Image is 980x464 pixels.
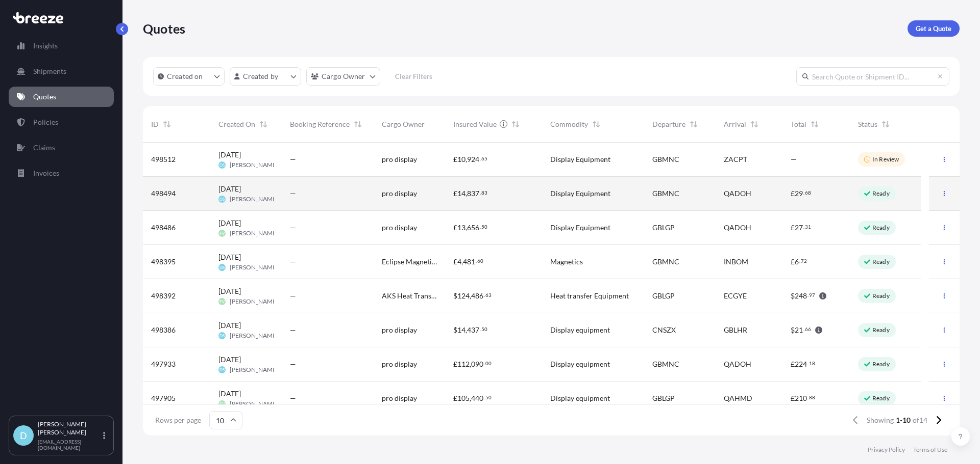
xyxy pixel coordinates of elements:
[652,291,675,301] span: GBLGP
[481,225,487,229] span: 50
[453,156,457,163] span: £
[453,224,457,231] span: £
[290,154,296,165] span: —
[795,361,807,368] span: 224
[153,67,225,86] button: createdOn Filter options
[803,225,804,229] span: .
[795,395,807,402] span: 210
[471,361,483,368] span: 090
[481,157,487,160] span: 65
[218,150,241,160] span: [DATE]
[151,325,176,335] span: 498386
[322,71,365,81] p: Cargo Owner
[590,118,602,130] button: Sort
[807,362,808,365] span: .
[550,257,583,267] span: Magnetics
[724,154,747,165] span: ZACPT
[795,292,807,299] span: 248
[485,293,492,297] span: 63
[385,68,443,85] button: Clear Filters
[453,326,457,334] span: $
[382,223,417,233] span: pro display
[352,118,364,130] button: Sort
[805,327,811,331] span: 66
[457,395,470,402] span: 105
[470,395,471,402] span: ,
[151,359,176,369] span: 497933
[457,258,461,265] span: 4
[230,161,278,169] span: [PERSON_NAME]
[791,395,795,402] span: £
[799,259,800,263] span: .
[306,67,380,86] button: cargoOwner Filter options
[791,326,795,334] span: $
[457,292,470,299] span: 124
[9,138,114,158] a: Claims
[290,188,296,199] span: —
[290,119,350,129] span: Booking Reference
[9,163,114,183] a: Invoices
[805,225,811,229] span: 31
[872,326,890,334] p: Ready
[143,20,185,37] p: Quotes
[652,359,679,369] span: GBMNC
[219,296,225,307] span: FV
[872,224,890,232] p: Ready
[33,92,56,102] p: Quotes
[795,326,803,334] span: 21
[38,439,101,451] p: [EMAIL_ADDRESS][DOMAIN_NAME]
[395,71,432,81] p: Clear Filters
[509,118,522,130] button: Sort
[868,446,905,454] a: Privacy Policy
[872,189,890,198] p: Ready
[219,228,225,238] span: FV
[218,184,241,194] span: [DATE]
[151,119,159,129] span: ID
[151,257,176,267] span: 498395
[809,396,815,399] span: 88
[872,360,890,368] p: Ready
[218,119,255,129] span: Created On
[791,154,797,165] span: —
[151,188,176,199] span: 498494
[218,252,241,262] span: [DATE]
[151,223,176,233] span: 498486
[33,41,58,51] p: Insights
[550,223,610,233] span: Display Equipment
[803,191,804,195] span: .
[470,361,471,368] span: ,
[484,396,485,399] span: .
[550,291,629,301] span: Heat transfer Equipment
[9,112,114,132] a: Policies
[807,293,808,297] span: .
[481,191,487,195] span: 83
[219,194,225,204] span: DS
[457,361,470,368] span: 112
[550,119,588,129] span: Commodity
[908,20,960,37] a: Get a Quote
[457,190,465,197] span: 14
[801,259,807,263] span: 72
[477,259,483,263] span: 60
[652,223,675,233] span: GBLGP
[453,395,457,402] span: £
[724,325,747,335] span: GBLHR
[724,119,746,129] span: Arrival
[33,117,58,127] p: Policies
[290,325,296,335] span: —
[807,396,808,399] span: .
[913,446,947,454] a: Terms of Use
[652,154,679,165] span: GBMNC
[485,362,492,365] span: 00
[872,292,890,300] p: Ready
[453,361,457,368] span: £
[382,188,417,199] span: pro display
[896,415,911,425] span: 1-10
[219,399,225,409] span: FV
[151,393,176,403] span: 497905
[485,396,492,399] span: 50
[218,320,241,331] span: [DATE]
[457,156,465,163] span: 10
[480,157,481,160] span: .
